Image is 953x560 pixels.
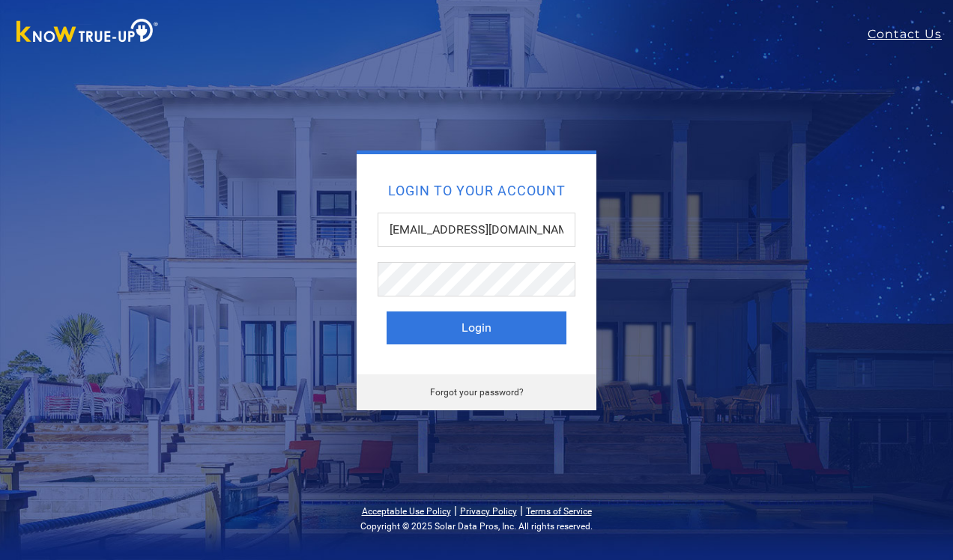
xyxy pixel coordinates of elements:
[460,506,517,517] a: Privacy Policy
[520,503,523,517] span: |
[868,25,953,43] a: Contact Us
[378,213,575,247] input: Email
[454,503,457,517] span: |
[430,387,524,398] a: Forgot your password?
[362,506,451,517] a: Acceptable Use Policy
[9,16,166,49] img: Know True-Up
[387,311,566,344] button: Login
[526,506,592,517] a: Terms of Service
[387,184,566,198] h2: Login to your account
